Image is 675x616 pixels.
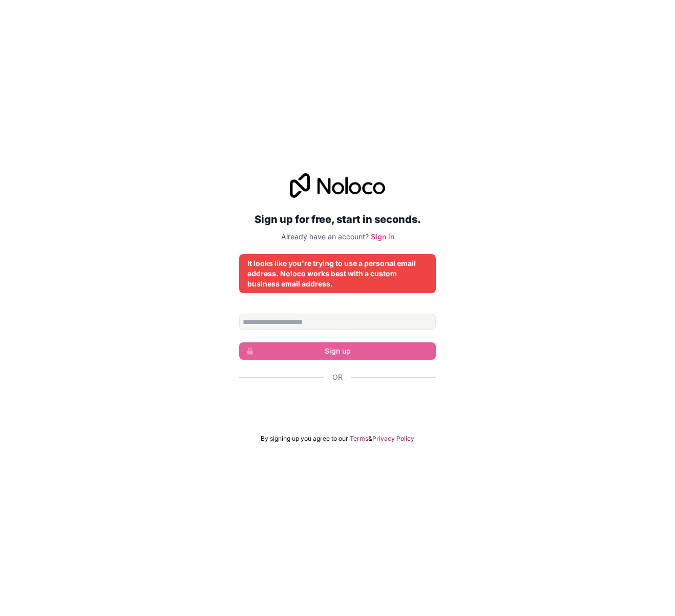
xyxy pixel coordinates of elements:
[234,394,441,416] iframe: Schaltfläche „Über Google anmelden“
[372,435,414,443] a: Privacy Policy
[239,314,436,330] input: Email address
[332,372,343,382] span: Or
[368,435,372,443] span: &
[350,435,368,443] a: Terms
[261,435,348,443] span: By signing up you agree to our
[239,210,436,229] h2: Sign up for free, start in seconds.
[371,232,394,241] a: Sign in
[247,258,428,289] div: It looks like you're trying to use a personal email address. Noloco works best with a custom busi...
[281,232,369,241] span: Already have an account?
[239,342,436,360] button: Sign up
